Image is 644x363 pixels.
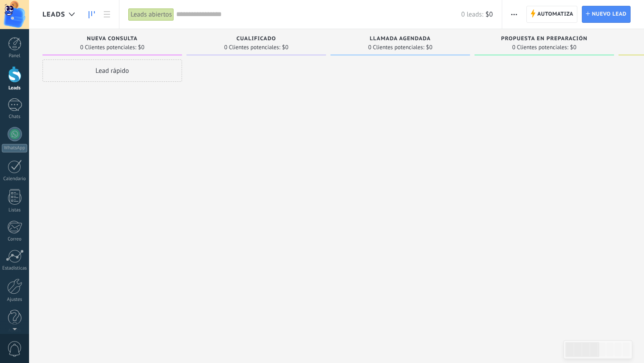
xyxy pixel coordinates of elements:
span: Nueva consulta [87,36,137,42]
span: Leads [42,10,65,19]
span: $0 [570,45,576,50]
span: Cualificado [237,36,276,42]
div: Nueva consulta [47,36,178,43]
div: Leads [2,85,28,91]
div: Correo [2,236,28,242]
span: 0 Clientes potenciales: [368,45,424,50]
div: WhatsApp [2,144,27,152]
span: $0 [282,45,288,50]
a: Automatiza [526,6,577,23]
div: Listas [2,207,28,213]
div: Cualificado [191,36,322,43]
span: $0 [138,45,144,50]
span: Automatiza [537,6,573,22]
span: $0 [426,45,432,50]
a: Nuevo lead [582,6,631,23]
span: $0 [486,10,493,19]
div: Chats [2,114,28,120]
span: Nuevo lead [592,6,627,22]
span: 0 Clientes potenciales: [512,45,568,50]
div: Llamada agendada [335,36,466,43]
div: Leads abiertos [128,8,174,21]
div: Ajustes [2,297,28,303]
div: Calendario [2,176,28,182]
div: Estadísticas [2,266,28,271]
div: Panel [2,53,28,59]
span: Propuesta en preparación [501,36,588,42]
div: Lead rápido [42,59,182,82]
span: 0 Clientes potenciales: [224,45,280,50]
span: Llamada agendada [370,36,431,42]
div: Propuesta en preparación [479,36,610,43]
span: 0 Clientes potenciales: [80,45,136,50]
span: 0 leads: [461,10,483,19]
